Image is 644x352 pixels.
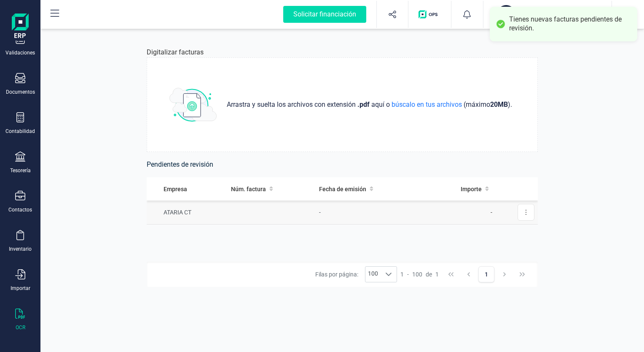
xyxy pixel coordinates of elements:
[490,100,508,108] strong: 20 MB
[5,128,35,135] div: Contabilidad
[16,324,25,331] div: OCR
[147,159,538,171] h6: Pendientes de revisión
[227,100,357,110] span: Arrastra y suelta los archivos con extensión
[5,49,35,56] div: Validaciones
[365,267,381,282] span: 100
[11,285,30,292] div: Importar
[6,89,35,95] div: Documentos
[461,266,477,282] button: Previous Page
[419,10,441,19] img: Logo de OPS
[10,167,31,174] div: Tesorería
[147,47,204,57] p: Digitalizar facturas
[273,1,376,28] button: Solicitar financiación
[169,88,217,122] img: subir_archivo
[400,270,439,279] div: -
[494,1,601,28] button: ATATARIA CTATARIA CARPINTERIA
[497,5,515,24] div: AT
[164,185,187,193] span: Empresa
[426,270,432,279] span: de
[413,1,446,28] button: Logo de OPS
[9,246,32,252] div: Inventario
[223,100,515,110] p: aquí o (máximo ) .
[514,266,530,282] button: Last Page
[443,266,459,282] button: First Page
[283,6,366,23] div: Solicitar financiación
[496,266,513,282] button: Next Page
[435,270,439,279] span: 1
[231,185,266,193] span: Núm. factura
[461,185,482,193] span: Importe
[509,15,631,33] div: Tienes nuevas facturas pendientes de revisión.
[147,200,228,225] td: ATARIA CT
[390,100,464,108] span: búscalo en tus archivos
[319,185,366,193] span: Fecha de emisión
[412,270,422,279] span: 100
[491,209,492,216] span: -
[315,266,397,282] div: Filas por página:
[316,200,424,225] td: -
[400,270,404,279] span: 1
[478,266,494,282] button: Page 1
[357,100,370,108] strong: .pdf
[8,206,32,213] div: Contactos
[12,14,29,41] img: Logo Finanedi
